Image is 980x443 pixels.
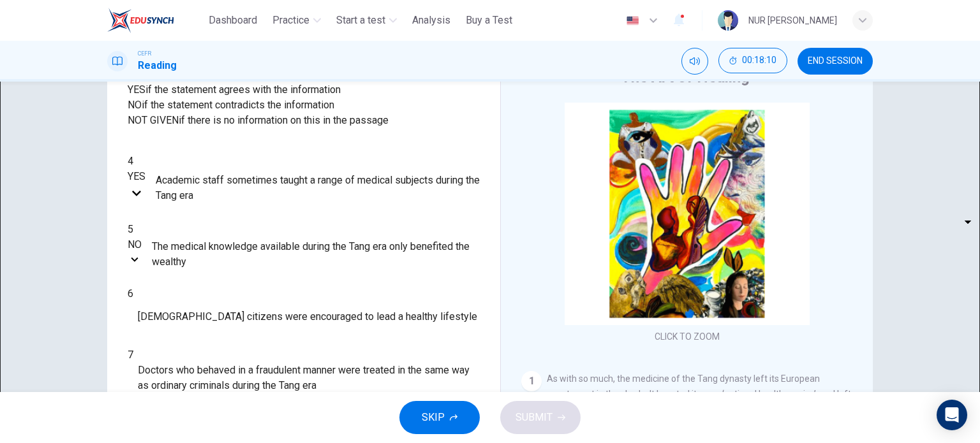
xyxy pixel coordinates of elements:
[152,239,480,270] span: The medical knowledge available during the Tang era only benefited the wealthy
[748,13,837,28] div: NUR [PERSON_NAME]
[209,13,257,28] span: Dashboard
[681,48,708,75] div: Mute
[808,56,863,66] span: END SESSION
[179,114,389,126] span: if there is no information on this in the passage
[128,223,133,235] span: 5
[466,13,512,28] span: Buy a Test
[128,84,145,96] span: YES
[128,349,133,361] span: 7
[331,9,402,32] button: Start a test
[128,114,179,126] span: NOT GIVEN
[718,10,738,31] img: Profile picture
[138,49,151,58] span: CEFR
[128,287,133,300] span: 6
[399,401,480,434] button: SKIP
[742,55,776,66] span: 00:18:10
[937,400,967,430] div: Open Intercom Messenger
[128,169,145,184] div: YES
[138,363,480,393] span: Doctors who behaved in a fraudulent manner were treated in the same way as ordinary criminals dur...
[204,9,262,32] button: Dashboard
[718,48,787,75] div: Hide
[267,9,326,32] button: Practice
[156,173,480,203] span: Academic staff sometimes taught a range of medical subjects during the Tang era
[128,99,142,111] span: NO
[128,155,133,167] span: 4
[521,371,542,391] div: 1
[461,9,517,32] button: Buy a Test
[107,8,204,33] a: ELTC logo
[107,8,174,33] img: ELTC logo
[142,99,334,111] span: if the statement contradicts the information
[138,309,477,324] span: [DEMOGRAPHIC_DATA] citizens were encouraged to lead a healthy lifestyle
[407,9,456,32] button: Analysis
[798,48,873,75] button: END SESSION
[128,237,142,252] div: NO
[625,16,641,25] img: en
[336,13,385,28] span: Start a test
[412,13,450,28] span: Analysis
[145,84,341,96] span: if the statement agrees with the information
[272,13,309,28] span: Practice
[138,58,177,73] h1: Reading
[718,48,787,73] button: 00:18:10
[422,409,445,426] span: SKIP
